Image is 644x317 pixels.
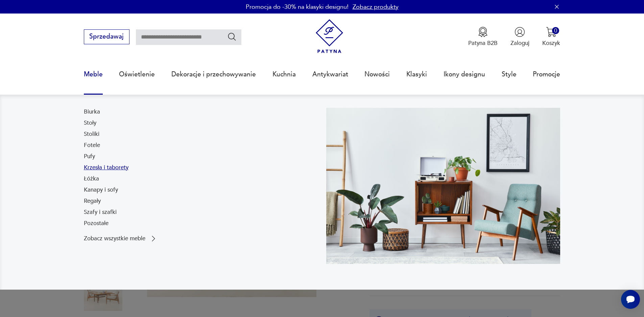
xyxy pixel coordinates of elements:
[406,59,427,90] a: Klasyki
[621,290,640,309] iframe: Smartsupp widget button
[468,27,498,47] a: Ikona medaluPatyna B2B
[444,59,485,90] a: Ikony designu
[533,59,560,90] a: Promocje
[312,19,347,53] img: Patyna - sklep z meblami i dekoracjami vintage
[84,141,100,149] a: Fotele
[542,39,560,47] p: Koszyk
[84,59,103,90] a: Meble
[552,27,559,34] div: 0
[84,235,158,243] a: Zobacz wszystkie meble
[84,164,128,172] a: Krzesła i taborety
[84,175,99,183] a: Łóżka
[326,108,560,264] img: 969d9116629659dbb0bd4e745da535dc.jpg
[84,34,129,40] a: Sprzedawaj
[84,29,129,44] button: Sprzedawaj
[84,236,145,241] p: Zobacz wszystkie meble
[312,59,348,90] a: Antykwariat
[468,27,498,47] button: Patyna B2B
[364,59,390,90] a: Nowości
[246,3,349,11] p: Promocja do -30% na klasyki designu!
[171,59,256,90] a: Dekoracje i przechowywanie
[84,130,99,138] a: Stoliki
[84,152,95,161] a: Pufy
[84,119,96,127] a: Stoły
[84,208,117,216] a: Szafy i szafki
[468,39,498,47] p: Patyna B2B
[515,27,525,37] img: Ikonka użytkownika
[542,27,560,47] button: 0Koszyk
[84,197,101,205] a: Regały
[478,27,488,37] img: Ikona medalu
[502,59,517,90] a: Style
[546,27,556,37] img: Ikona koszyka
[272,59,296,90] a: Kuchnia
[119,59,155,90] a: Oświetlenie
[510,39,529,47] p: Zaloguj
[84,108,100,116] a: Biurka
[84,186,118,194] a: Kanapy i sofy
[510,27,529,47] button: Zaloguj
[227,32,237,42] button: Szukaj
[84,219,109,227] a: Pozostałe
[353,3,399,11] a: Zobacz produkty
